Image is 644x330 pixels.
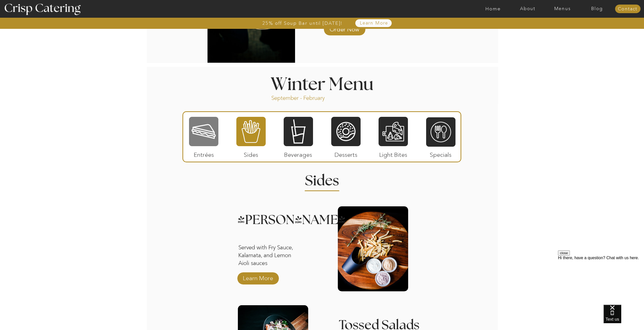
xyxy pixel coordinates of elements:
p: Desserts [329,146,363,161]
p: Sides [234,146,268,161]
a: Order Now [328,21,361,35]
a: Menus [545,6,580,11]
iframe: podium webchat widget prompt [558,250,644,311]
a: Home [476,6,510,11]
a: Contact [615,7,640,12]
p: Entrées [187,146,221,161]
p: Specials [424,146,458,161]
p: Beverages [281,146,315,161]
iframe: podium webchat widget bubble [604,305,644,330]
a: 25% off Soup Bar until [DATE]! [244,21,361,26]
h2: Sides [297,174,347,184]
a: Learn More [241,270,275,284]
h3: [PERSON_NAME] [237,213,330,220]
a: Learn More [348,21,400,26]
a: Blog [580,6,614,11]
p: Served with Fry Sauce, Kalamata, and Lemon Aioli sauces [238,244,303,268]
a: About [510,6,545,11]
p: September - February [271,94,341,100]
h1: Winter Menu [252,76,392,91]
p: Light Bites [377,146,410,161]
